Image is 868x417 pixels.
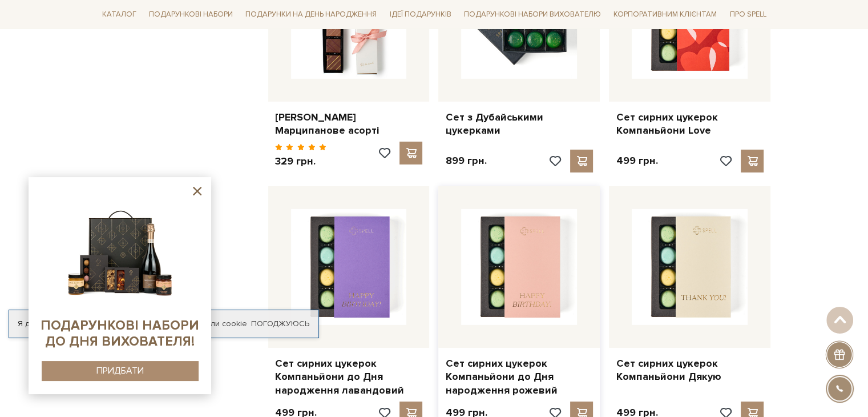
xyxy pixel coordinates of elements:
[616,357,764,384] a: Сет сирних цукерок Компаньйони Дякую
[445,111,593,138] a: Сет з Дубайськими цукерками
[275,155,327,168] p: 329 грн.
[98,6,141,23] a: Каталог
[725,6,770,23] a: Про Spell
[275,357,423,397] a: Сет сирних цукерок Компаньйони до Дня народження лавандовий
[616,111,764,138] a: Сет сирних цукерок Компаньйони Love
[9,319,318,329] div: Я дозволяю [DOMAIN_NAME] використовувати
[385,6,455,23] a: Ідеї подарунків
[616,154,657,167] p: 499 грн.
[459,5,605,24] a: Подарункові набори вихователю
[445,154,486,167] p: 899 грн.
[195,319,247,328] a: файли cookie
[609,5,721,24] a: Корпоративним клієнтам
[241,6,381,23] a: Подарунки на День народження
[251,319,309,329] a: Погоджуюсь
[275,111,423,138] a: [PERSON_NAME] Марципанове асорті
[445,357,593,397] a: Сет сирних цукерок Компаньйони до Дня народження рожевий
[144,6,237,23] a: Подарункові набори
